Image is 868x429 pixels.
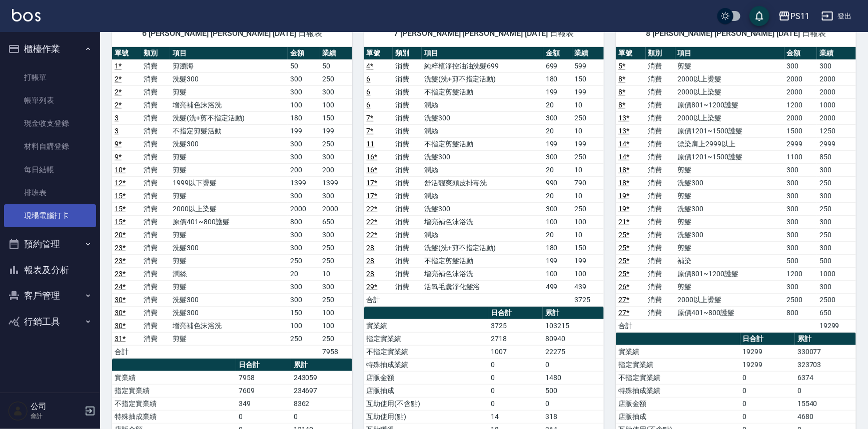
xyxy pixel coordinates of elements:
[646,267,675,280] td: 消費
[543,176,572,189] td: 990
[675,150,784,163] td: 原價1201~1500護髮
[572,137,604,150] td: 199
[817,254,856,267] td: 500
[364,293,393,306] td: 合計
[675,72,784,85] td: 2000以上燙髮
[320,137,352,150] td: 250
[784,124,817,137] td: 1500
[288,176,320,189] td: 1399
[422,124,543,137] td: 潤絲
[4,135,96,158] a: 材料自購登錄
[784,98,817,111] td: 1200
[4,309,96,335] button: 行銷工具
[320,228,352,241] td: 300
[543,215,572,228] td: 100
[31,402,82,412] h5: 公司
[646,124,675,137] td: 消費
[817,111,856,124] td: 2000
[170,124,288,137] td: 不指定剪髮活動
[393,176,422,189] td: 消費
[141,47,170,60] th: 類別
[320,163,352,176] td: 200
[170,176,288,189] td: 1999以下燙髮
[675,98,784,111] td: 原價801~1200護髮
[170,85,288,98] td: 剪髮
[422,254,543,267] td: 不指定剪髮活動
[320,189,352,202] td: 300
[170,332,288,345] td: 剪髮
[12,9,41,21] img: Logo
[675,306,784,319] td: 原價401~800護髮
[675,85,784,98] td: 2000以上染髮
[141,98,170,111] td: 消費
[320,124,352,137] td: 199
[320,111,352,124] td: 150
[288,228,320,241] td: 300
[364,47,604,307] table: a dense table
[572,293,604,306] td: 3725
[543,267,572,280] td: 100
[543,228,572,241] td: 20
[572,254,604,267] td: 199
[646,98,675,111] td: 消費
[675,137,784,150] td: 漂染肩上2999以上
[543,202,572,215] td: 300
[141,332,170,345] td: 消費
[170,202,288,215] td: 2000以上染髮
[422,150,543,163] td: 洗髮300
[675,267,784,280] td: 原價801~1200護髮
[288,163,320,176] td: 200
[817,85,856,98] td: 2000
[320,280,352,293] td: 300
[817,47,856,60] th: 業績
[543,111,572,124] td: 300
[141,111,170,124] td: 消費
[817,176,856,189] td: 250
[393,202,422,215] td: 消費
[170,150,288,163] td: 剪髮
[543,124,572,137] td: 20
[784,254,817,267] td: 500
[288,319,320,332] td: 100
[784,189,817,202] td: 300
[320,267,352,280] td: 10
[288,85,320,98] td: 300
[646,228,675,241] td: 消費
[646,176,675,189] td: 消費
[675,176,784,189] td: 洗髮300
[288,306,320,319] td: 150
[4,89,96,112] a: 帳單列表
[115,114,119,122] a: 3
[646,306,675,319] td: 消費
[170,189,288,202] td: 剪髮
[170,319,288,332] td: 增亮補色沫浴洗
[628,28,844,38] span: 8 [PERSON_NAME] [PERSON_NAME] [DATE] 日報表
[288,202,320,215] td: 2000
[367,140,375,148] a: 11
[112,47,141,60] th: 單號
[616,47,645,60] th: 單號
[784,72,817,85] td: 2000
[675,293,784,306] td: 2000以上燙髮
[572,241,604,254] td: 150
[784,59,817,72] td: 300
[543,163,572,176] td: 20
[675,163,784,176] td: 剪髮
[170,215,288,228] td: 原價401~800護髮
[8,401,28,421] img: Person
[141,215,170,228] td: 消費
[170,241,288,254] td: 洗髮300
[141,163,170,176] td: 消費
[572,150,604,163] td: 250
[543,241,572,254] td: 180
[393,59,422,72] td: 消費
[141,319,170,332] td: 消費
[376,28,592,38] span: 7 [PERSON_NAME] [PERSON_NAME] [DATE] 日報表
[675,280,784,293] td: 剪髮
[616,319,645,332] td: 合計
[646,202,675,215] td: 消費
[288,215,320,228] td: 800
[646,59,675,72] td: 消費
[784,47,817,60] th: 金額
[422,72,543,85] td: 洗髮(洗+剪不指定活動)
